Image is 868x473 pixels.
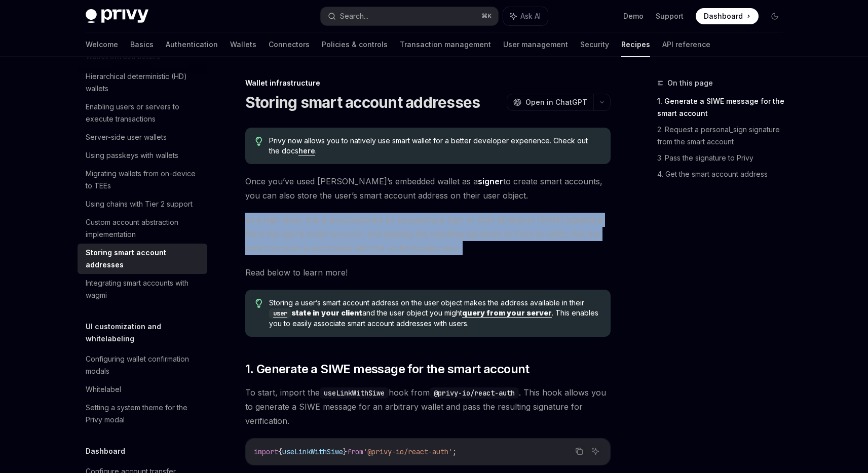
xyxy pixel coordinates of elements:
[86,216,201,241] div: Custom account abstraction implementation
[320,387,389,399] code: useLinkWithSiwe
[269,32,310,57] a: Connectors
[452,447,457,456] span: ;
[298,146,315,155] a: here
[667,77,713,89] span: On this page
[245,93,480,111] h1: Storing smart account addresses
[86,198,193,210] div: Using chains with Tier 2 support
[78,195,207,213] a: Using chains with Tier 2 support
[166,32,218,57] a: Authentication
[656,11,684,21] a: Support
[580,32,609,57] a: Security
[343,447,347,456] span: }
[78,244,207,274] a: Storing smart account addresses
[255,137,262,146] svg: Tip
[269,308,362,317] b: state in your client
[322,32,388,57] a: Policies & controls
[462,308,552,318] a: query from your server
[86,321,207,345] h5: UI customization and whitelabeling
[269,298,600,329] span: Storing a user’s smart account address on the user object makes the address available in their an...
[78,146,207,165] a: Using passkeys with wallets
[503,7,548,25] button: Ask AI
[621,32,650,57] a: Recipes
[340,10,368,22] div: Search...
[623,11,644,21] a: Demo
[507,94,593,111] button: Open in ChatGPT
[245,361,530,377] span: 1. Generate a SIWE message for the smart account
[78,380,207,399] a: Whitelabel
[86,32,118,57] a: Welcome
[662,32,710,57] a: API reference
[430,387,519,399] code: @privy-io/react-auth
[347,447,363,456] span: from
[78,213,207,244] a: Custom account abstraction implementation
[86,247,201,271] div: Storing smart account addresses
[78,67,207,98] a: Hierarchical deterministic (HD) wallets
[86,168,201,192] div: Migrating wallets from on-device to TEEs
[86,70,201,95] div: Hierarchical deterministic (HD) wallets
[86,131,167,143] div: Server-side user wallets
[78,98,207,128] a: Enabling users or servers to execute transactions
[657,166,791,182] a: 4. Get the smart account address
[245,385,611,428] span: To start, import the hook from . This hook allows you to generate a SIWE message for an arbitrary...
[704,11,743,21] span: Dashboard
[245,265,611,280] span: Read below to learn more!
[696,8,759,24] a: Dashboard
[400,32,491,57] a: Transaction management
[245,78,611,88] div: Wallet infrastructure
[255,299,262,308] svg: Tip
[86,353,201,377] div: Configuring wallet confirmation modals
[86,101,201,125] div: Enabling users or servers to execute transactions
[478,176,503,186] strong: signer
[78,128,207,146] a: Server-side user wallets
[78,350,207,380] a: Configuring wallet confirmation modals
[86,277,201,301] div: Integrating smart accounts with wagmi
[278,447,282,456] span: {
[245,213,611,255] span: At a high-level, this is accomplished by requesting a Sign-In With Ethereum (SIWE) signature from...
[86,445,125,457] h5: Dashboard
[254,447,278,456] span: import
[525,97,587,107] span: Open in ChatGPT
[78,399,207,429] a: Setting a system theme for the Privy modal
[657,150,791,166] a: 3. Pass the signature to Privy
[78,165,207,195] a: Migrating wallets from on-device to TEEs
[86,9,148,23] img: dark logo
[481,12,492,20] span: ⌘ K
[78,274,207,304] a: Integrating smart accounts with wagmi
[282,447,343,456] span: useLinkWithSiwe
[230,32,256,57] a: Wallets
[657,93,791,122] a: 1. Generate a SIWE message for the smart account
[657,122,791,150] a: 2. Request a personal_sign signature from the smart account
[363,447,452,456] span: '@privy-io/react-auth'
[86,383,121,396] div: Whitelabel
[321,7,498,25] button: Search...⌘K
[130,32,154,57] a: Basics
[269,308,362,317] a: userstate in your client
[269,136,600,156] span: Privy now allows you to natively use smart wallet for a better developer experience. Check out th...
[245,174,611,203] span: Once you’ve used [PERSON_NAME]’s embedded wallet as a to create smart accounts, you can also stor...
[86,149,178,162] div: Using passkeys with wallets
[520,11,541,21] span: Ask AI
[573,445,586,458] button: Copy the contents from the code block
[503,32,568,57] a: User management
[589,445,602,458] button: Ask AI
[86,402,201,426] div: Setting a system theme for the Privy modal
[269,308,291,319] code: user
[767,8,783,24] button: Toggle dark mode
